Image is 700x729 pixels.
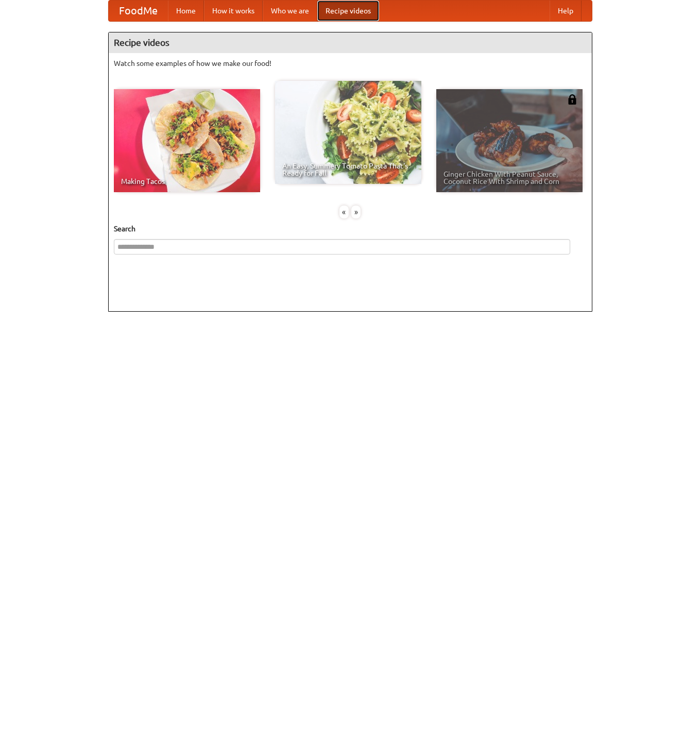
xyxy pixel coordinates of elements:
a: Making Tacos [114,89,260,192]
span: Making Tacos [121,178,253,185]
img: 483408.png [567,94,577,105]
div: » [351,206,361,218]
span: An Easy, Summery Tomato Pasta That's Ready for Fall [282,162,414,177]
a: Recipe videos [317,1,379,21]
a: Home [168,1,204,21]
h5: Search [114,224,587,234]
a: How it works [204,1,263,21]
h4: Recipe videos [109,32,592,53]
a: Who we are [263,1,317,21]
a: An Easy, Summery Tomato Pasta That's Ready for Fall [275,81,421,184]
a: FoodMe [109,1,168,21]
p: Watch some examples of how we make our food! [114,58,587,69]
div: « [339,206,349,218]
a: Help [550,1,582,21]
